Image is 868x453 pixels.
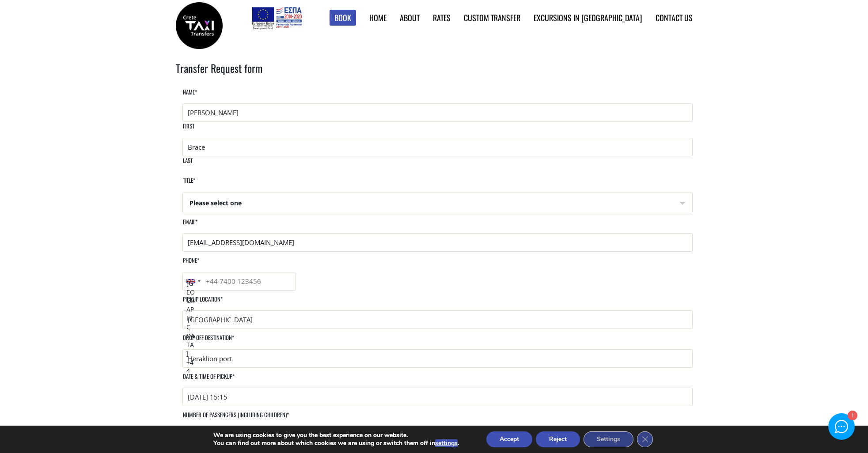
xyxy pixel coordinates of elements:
a: Book [330,10,356,26]
img: e-bannersEUERDF180X90.jpg [250,4,303,31]
label: Last [182,156,193,172]
img: Crete Taxi Transfers | Crete Taxi Transfers search results | Crete Taxi Transfers [176,2,223,49]
button: Close GDPR Cookie Banner [637,431,653,447]
label: Email [182,218,197,233]
button: Accept [486,431,532,447]
label: Number of passengers (including children) [182,411,289,426]
a: Contact us [656,12,693,23]
label: Pickup location [182,295,223,310]
label: Title [182,176,195,192]
a: Home [369,12,387,23]
button: settings [435,439,458,447]
a: Custom Transfer [464,12,520,23]
label: Date & time of pickup [182,372,235,388]
span: [GEOGRAPHIC_DATA] +44 [186,279,195,375]
a: About [400,12,420,23]
p: You can find out more about which cookies we are using or switch them off in . [213,439,459,447]
button: Settings [584,431,633,447]
div: Selected country [183,272,203,290]
label: Name [182,88,197,103]
div: 1 [847,411,857,421]
input: +44 7400 123456 [182,272,296,291]
label: Phone [182,256,199,272]
p: We are using cookies to give you the best experience on our website. [213,431,459,439]
label: First [182,122,194,137]
button: Reject [536,431,580,447]
span: Please select one [183,193,692,214]
label: Drop off destination [182,333,234,349]
h2: Transfer Request form [176,60,693,88]
a: Excursions in [GEOGRAPHIC_DATA] [534,12,642,23]
a: Crete Taxi Transfers | Crete Taxi Transfers search results | Crete Taxi Transfers [176,20,223,29]
a: Rates [433,12,451,23]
